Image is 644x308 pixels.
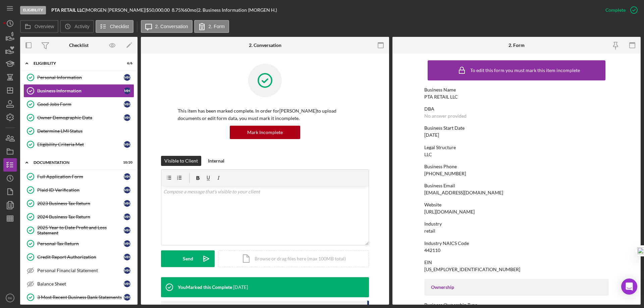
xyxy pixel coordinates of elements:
div: M H [124,227,130,234]
div: Business Phone [424,164,609,169]
div: 2. Form [508,43,525,48]
a: Business InformationMH [23,84,134,98]
label: 2. Form [209,24,225,29]
label: Activity [74,24,89,29]
div: Good Jobs Form [37,102,124,107]
div: [US_EMPLOYER_IDENTIFICATION_NUMBER] [424,267,520,272]
div: MORGEN [PERSON_NAME] | [86,7,146,13]
div: [PHONE_NUMBER] [424,171,466,176]
div: M H [124,187,130,193]
div: retail [424,228,435,234]
div: Balance Sheet [37,281,124,287]
a: Personal Financial StatementMH [23,264,134,277]
div: | 2. Business Information (MORGEN H.) [197,7,277,13]
a: Personal Tax ReturnMH [23,237,134,250]
a: Balance SheetMH [23,277,134,291]
div: 442110 [424,248,440,253]
div: M H [124,240,130,247]
div: Visible to Client [164,156,198,166]
label: 2. Conversation [155,24,188,29]
div: 2023 Business Tax Return [37,201,124,206]
a: Full Application FormMH [23,170,134,183]
div: EIN [424,260,609,265]
div: Checklist [69,43,89,48]
div: | [51,7,86,13]
div: 8.75 % [172,7,184,13]
button: Mark Incomplete [230,126,300,139]
div: 2024 Business Tax Return [37,214,124,220]
b: PTA RETAIL LLC [51,7,85,13]
div: M H [124,141,130,148]
div: Owner Demographic Data [37,115,124,120]
div: Plaid ID Verification [37,187,124,193]
a: 3 Most Recent Business Bank StatementsMH [23,291,134,304]
a: 2023 Business Tax ReturnMH [23,197,134,210]
div: M H [124,87,130,94]
div: Credit Report Authorization [37,254,124,260]
div: Business Information [37,88,124,94]
div: Internal [208,156,224,166]
a: 2024 Business Tax ReturnMH [23,210,134,224]
div: Business Start Date [424,125,609,131]
div: 3 Most Recent Business Bank Statements [37,295,124,300]
div: M H [124,200,130,207]
button: Activity [60,20,94,33]
div: No answer provided [424,113,467,119]
button: Internal [205,156,228,166]
div: 60 mo [184,7,197,13]
div: Eligibility Criteria Met [37,142,124,147]
div: Complete [605,3,626,17]
div: Documentation [34,161,116,165]
div: Personal Information [37,75,124,80]
button: RK [3,291,17,305]
div: M H [124,114,130,121]
div: PTA RETAIL LLC [424,94,458,100]
div: M H [124,101,130,108]
div: Mark Incomplete [247,126,283,139]
div: Eligibility [34,61,116,65]
a: Owner Demographic DataMH [23,111,134,124]
div: Legal Structure [424,145,609,150]
div: Personal Financial Statement [37,268,124,273]
div: To edit this form you must mark this item incomplete [470,68,580,73]
div: 2025 Year to Date Profit and Loss Statement [37,225,124,236]
a: Determine LMI Status [23,124,134,138]
div: Business Ownership Type [424,302,609,308]
div: Website [424,202,609,207]
div: Eligibility [20,6,46,14]
div: M H [124,281,130,287]
div: 6 / 6 [120,61,132,65]
div: M H [124,267,130,274]
div: Send [183,250,193,267]
label: Overview [35,24,54,29]
div: [URL][DOMAIN_NAME] [424,209,475,214]
button: Overview [20,20,58,33]
a: Good Jobs FormMH [23,98,134,111]
button: Checklist [96,20,133,33]
div: M H [124,173,130,180]
a: Personal InformationMH [23,71,134,84]
div: $50,000.00 [146,7,172,13]
a: Plaid ID VerificationMH [23,183,134,197]
button: Visible to Client [161,156,201,166]
a: Credit Report AuthorizationMH [23,250,134,264]
div: Industry [424,221,609,227]
div: 10 / 20 [120,161,132,165]
div: M H [124,213,130,220]
time: 2025-08-14 16:38 [233,285,248,290]
div: Determine LMI Status [37,128,134,134]
div: DBA [424,106,609,112]
a: 2025 Year to Date Profit and Loss StatementMH [23,224,134,237]
div: M H [124,294,130,301]
div: Business Email [424,183,609,188]
div: [DATE] [424,132,439,138]
button: Complete [599,3,641,17]
div: M H [124,74,130,81]
button: 2. Form [194,20,229,33]
div: Business Name [424,87,609,93]
div: LLC [424,152,432,157]
button: Send [161,250,215,267]
div: Industry NAICS Code [424,241,609,246]
label: Checklist [110,24,129,29]
p: This item has been marked complete. In order for [PERSON_NAME] to upload documents or edit form d... [178,107,352,122]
